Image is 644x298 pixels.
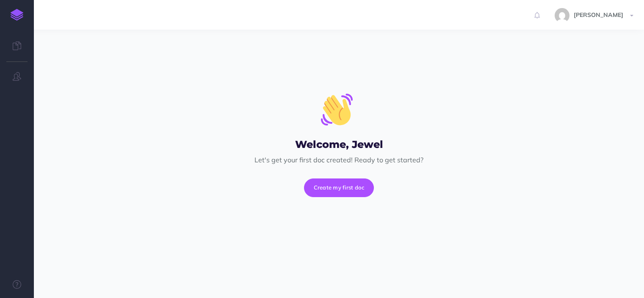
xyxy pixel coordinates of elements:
h3: Welcome, Jewel [182,139,496,150]
p: Let's get your first doc created! Ready to get started? [182,155,496,166]
img: logo-mark.svg [11,9,23,21]
span: [PERSON_NAME] [569,11,627,19]
img: icon-waving-hand.svg [321,94,353,125]
button: Create my first doc [304,178,374,197]
img: b24e02a778c48c2671a311a49fe4bf9c.jpg [555,8,569,23]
